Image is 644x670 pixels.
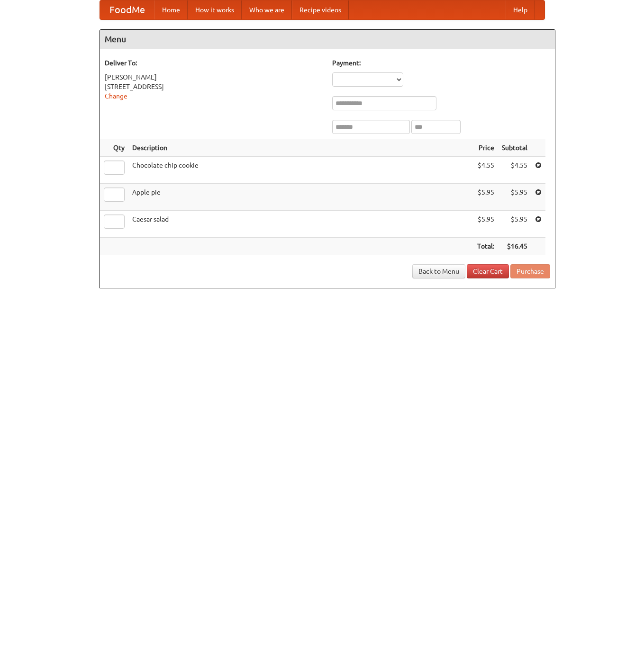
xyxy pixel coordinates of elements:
[154,0,188,19] a: Home
[105,92,127,100] a: Change
[100,139,128,157] th: Qty
[473,157,498,184] td: $4.55
[100,0,154,19] a: FoodMe
[128,211,473,238] td: Caesar salad
[467,264,509,278] a: Clear Cart
[473,238,498,255] th: Total:
[498,238,531,255] th: $16.45
[100,30,555,49] h4: Menu
[473,184,498,211] td: $5.95
[242,0,292,19] a: Who we are
[498,157,531,184] td: $4.55
[510,264,550,278] button: Purchase
[498,184,531,211] td: $5.95
[412,264,465,278] a: Back to Menu
[473,139,498,157] th: Price
[473,211,498,238] td: $5.95
[128,139,473,157] th: Description
[105,58,323,68] h5: Deliver To:
[188,0,242,19] a: How it works
[105,82,323,91] div: [STREET_ADDRESS]
[128,157,473,184] td: Chocolate chip cookie
[292,0,349,19] a: Recipe videos
[128,184,473,211] td: Apple pie
[498,139,531,157] th: Subtotal
[332,58,550,68] h5: Payment:
[105,72,323,82] div: [PERSON_NAME]
[506,0,535,19] a: Help
[498,211,531,238] td: $5.95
